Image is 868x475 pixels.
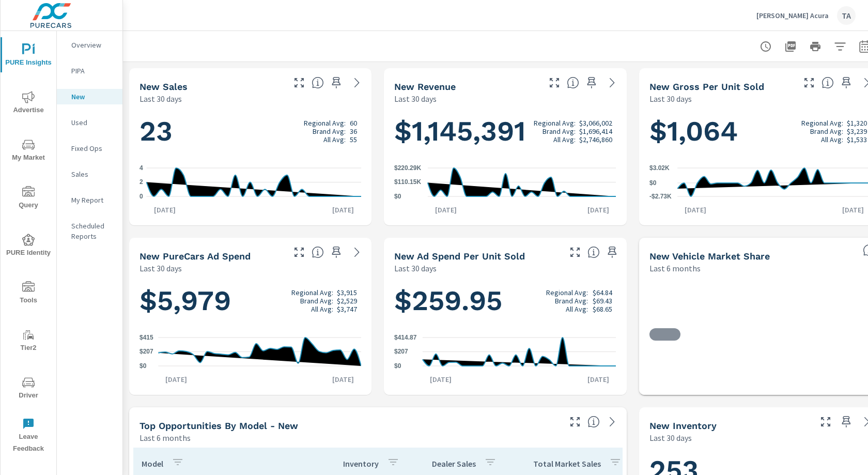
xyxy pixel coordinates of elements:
[4,186,53,211] span: Query
[71,221,114,241] p: Scheduled Reports
[337,297,357,305] p: $2,529
[579,135,612,144] p: $2,746,860
[428,205,464,215] p: [DATE]
[649,251,770,262] h5: New Vehicle Market Share
[312,76,324,89] span: Number of vehicles sold by the dealership over the selected date range. [Source: This data is sou...
[139,179,143,186] text: 2
[847,119,867,127] p: $1,320
[801,119,843,127] p: Regional Avg:
[756,11,829,20] p: [PERSON_NAME] Acura
[350,119,357,127] p: 60
[817,413,834,430] button: Make Fullscreen
[649,420,717,431] h5: New Inventory
[4,234,53,259] span: PURE Identity
[4,281,53,307] span: Tools
[57,218,122,244] div: Scheduled Reports
[291,244,307,261] button: Make Fullscreen
[304,119,346,127] p: Regional Avg:
[649,179,657,187] text: $0
[604,74,621,91] a: See more details in report
[337,305,357,313] p: $3,747
[394,179,421,186] text: $110.15K
[328,244,345,261] span: Save this to your personalized report
[312,246,324,258] span: Total cost of media for all PureCars channels for the selected dealership group over the selected...
[139,420,298,431] h5: Top Opportunities by Model - New
[139,348,153,356] text: $207
[801,74,817,91] button: Make Fullscreen
[323,135,346,144] p: All Avg:
[57,37,122,53] div: Overview
[534,119,576,127] p: Regional Avg:
[587,246,600,258] span: Average cost of advertising per each vehicle sold at the dealer over the selected date range. The...
[583,74,600,91] span: Save this to your personalized report
[649,262,701,274] p: Last 6 months
[71,143,114,154] p: Fixed Ops
[394,334,417,341] text: $414.87
[649,93,692,105] p: Last 30 days
[649,193,672,200] text: -$2.73K
[838,74,855,91] span: Save this to your personalized report
[567,76,579,89] span: Total sales revenue over the selected date range. [Source: This data is sourced from the dealer’s...
[546,288,588,297] p: Regional Avg:
[139,283,361,318] h1: $5,979
[649,164,670,172] text: $3.02K
[337,288,357,297] p: $3,915
[566,305,588,313] p: All Avg:
[350,135,357,144] p: 55
[432,458,476,469] p: Dealer Sales
[343,458,379,469] p: Inventory
[71,40,114,50] p: Overview
[604,244,621,261] span: Save this to your personalized report
[677,205,714,215] p: [DATE]
[546,74,563,91] button: Make Fullscreen
[580,374,616,385] p: [DATE]
[4,329,53,354] span: Tier2
[533,458,601,469] p: Total Market Sales
[142,458,163,469] p: Model
[4,91,53,116] span: Advertise
[71,66,114,76] p: PIPA
[147,205,183,215] p: [DATE]
[139,93,182,105] p: Last 30 days
[394,362,401,370] text: $0
[139,432,191,444] p: Last 6 months
[139,262,182,274] p: Last 30 days
[313,127,346,135] p: Brand Avg:
[847,135,867,144] p: $1,533
[580,205,616,215] p: [DATE]
[838,413,855,430] span: Save this to your personalized report
[139,362,147,370] text: $0
[139,251,251,262] h5: New PureCars Ad Spend
[587,416,600,428] span: Find the biggest opportunities within your model lineup by seeing how each model is selling in yo...
[349,74,365,91] a: See more details in report
[821,135,843,144] p: All Avg:
[139,193,143,200] text: 0
[158,374,194,385] p: [DATE]
[139,114,361,149] h1: 23
[4,139,53,164] span: My Market
[394,164,421,172] text: $220.29K
[139,334,153,341] text: $415
[325,374,361,385] p: [DATE]
[567,413,583,430] button: Make Fullscreen
[780,36,801,57] button: "Export Report to PDF"
[4,43,53,69] span: PURE Insights
[579,127,612,135] p: $1,696,414
[805,36,826,57] button: Print Report
[847,127,867,135] p: $3,239
[4,418,53,455] span: Leave Feedback
[394,348,408,356] text: $207
[311,305,333,313] p: All Avg:
[4,376,53,402] span: Driver
[291,74,307,91] button: Make Fullscreen
[71,195,114,205] p: My Report
[830,36,850,57] button: Apply Filters
[1,31,56,459] div: nav menu
[350,127,357,135] p: 36
[553,135,576,144] p: All Avg:
[57,192,122,208] div: My Report
[822,76,834,89] span: Average gross profit generated by the dealership for each vehicle sold over the selected date ran...
[593,288,612,297] p: $64.84
[394,251,525,262] h5: New Ad Spend Per Unit Sold
[57,141,122,156] div: Fixed Ops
